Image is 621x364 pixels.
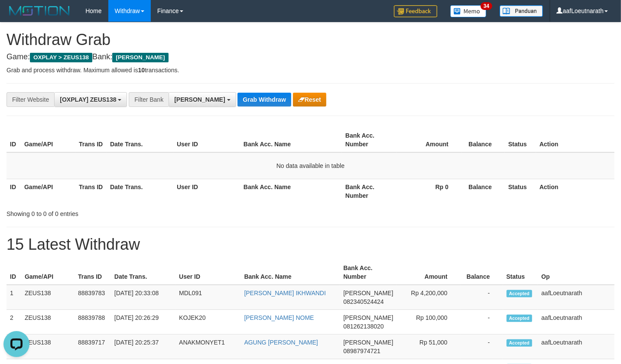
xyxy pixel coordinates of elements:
th: Balance [462,128,505,152]
th: User ID [173,179,240,203]
th: Date Trans. [107,179,173,203]
th: Status [505,179,536,203]
td: KOJEK20 [176,310,241,335]
td: 88839788 [75,310,111,335]
th: Bank Acc. Number [340,260,397,285]
span: Accepted [507,290,533,297]
p: Grab and process withdraw. Maximum allowed is transactions. [7,66,614,74]
th: Action [536,128,614,152]
th: Balance [462,179,505,203]
td: MDL091 [176,285,241,310]
td: Rp 100,000 [397,310,461,335]
span: [PERSON_NAME] [112,53,168,62]
img: panduan.png [500,5,543,17]
th: ID [7,128,21,152]
span: Copy 08987974721 to clipboard [343,348,380,354]
span: Accepted [507,339,533,347]
th: Bank Acc. Number [342,128,397,152]
td: [DATE] 20:33:08 [111,285,176,310]
a: [PERSON_NAME] IKHWANDI [244,290,326,296]
button: Grab Withdraw [237,93,291,106]
th: ID [7,179,21,203]
td: ZEUS138 [21,335,75,359]
td: 88839717 [75,335,111,359]
button: Reset [293,93,326,106]
th: Trans ID [75,128,107,152]
th: Status [505,128,536,152]
span: [PERSON_NAME] [343,314,393,321]
td: 1 [7,285,21,310]
th: Bank Acc. Name [240,128,342,152]
strong: 10 [138,67,145,74]
td: ZEUS138 [21,285,75,310]
th: Game/API [21,128,75,152]
h1: 15 Latest Withdraw [7,236,614,253]
span: OXPLAY > ZEUS138 [30,53,92,62]
th: Trans ID [75,260,111,285]
th: Date Trans. [107,128,173,152]
td: 2 [7,310,21,335]
img: Feedback.jpg [394,5,437,17]
h1: Withdraw Grab [7,31,614,48]
th: Amount [397,128,462,152]
img: Button%20Memo.svg [450,5,487,17]
span: [OXPLAY] ZEUS138 [60,96,116,103]
th: Trans ID [75,179,107,203]
td: aafLoeutnarath [538,335,614,359]
th: Status [503,260,538,285]
th: Action [536,179,614,203]
a: [PERSON_NAME] NOME [244,314,314,321]
td: ZEUS138 [21,310,75,335]
th: Rp 0 [397,179,462,203]
img: MOTION_logo.png [7,4,72,17]
button: [OXPLAY] ZEUS138 [54,92,127,107]
span: Accepted [507,315,533,322]
td: aafLoeutnarath [538,285,614,310]
h4: Game: Bank: [7,53,614,61]
td: [DATE] 20:26:29 [111,310,176,335]
div: Filter Bank [129,92,169,107]
th: Bank Acc. Number [342,179,397,203]
td: - [461,335,503,359]
span: Copy 081262138020 to clipboard [343,323,384,330]
a: AGUNG [PERSON_NAME] [244,339,318,346]
div: Filter Website [7,92,54,107]
span: [PERSON_NAME] [343,290,393,296]
th: Game/API [21,260,75,285]
button: Open LiveChat chat widget [3,3,29,29]
td: No data available in table [7,152,614,179]
td: aafLoeutnarath [538,310,614,335]
th: Game/API [21,179,75,203]
button: [PERSON_NAME] [169,92,236,107]
th: Bank Acc. Name [240,179,342,203]
td: - [461,310,503,335]
td: [DATE] 20:25:37 [111,335,176,359]
span: [PERSON_NAME] [174,96,225,103]
td: ANAKMONYET1 [176,335,241,359]
th: User ID [176,260,241,285]
th: User ID [173,128,240,152]
span: [PERSON_NAME] [343,339,393,346]
td: 88839783 [75,285,111,310]
th: Amount [397,260,461,285]
th: Balance [461,260,503,285]
td: Rp 51,000 [397,335,461,359]
th: Date Trans. [111,260,176,285]
td: Rp 4,200,000 [397,285,461,310]
th: ID [7,260,21,285]
td: - [461,285,503,310]
span: 34 [481,2,492,10]
th: Op [538,260,614,285]
div: Showing 0 to 0 of 0 entries [7,206,252,218]
span: Copy 082340524424 to clipboard [343,298,384,305]
th: Bank Acc. Name [241,260,340,285]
